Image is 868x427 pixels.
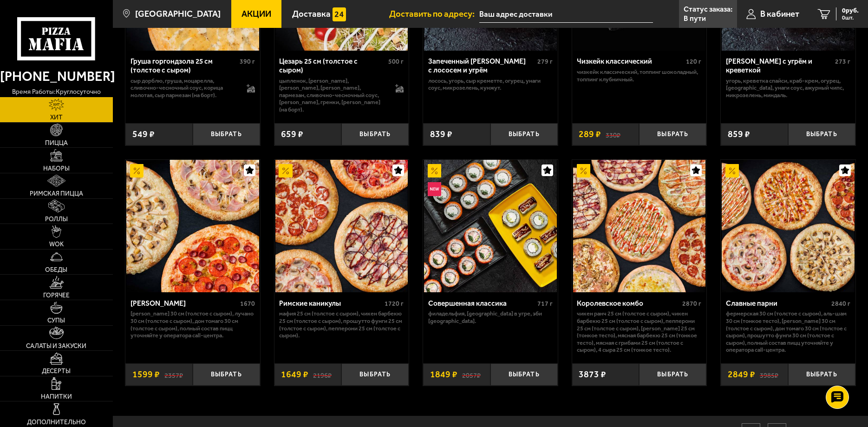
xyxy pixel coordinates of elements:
[292,10,331,19] span: Доставка
[684,6,732,13] p: Статус заказа:
[193,123,260,145] button: Выбрать
[721,160,855,292] a: АкционныйСлавные парни
[279,299,382,308] div: Римские каникулы
[788,123,855,145] button: Выбрать
[27,419,86,426] span: Дополнительно
[726,299,829,308] div: Славные парни
[45,140,68,146] span: Пицца
[430,130,452,138] span: 839 ₽
[43,292,70,299] span: Горячее
[577,57,684,66] div: Чизкейк классический
[341,123,409,145] button: Выбрать
[279,77,386,113] p: цыпленок, [PERSON_NAME], [PERSON_NAME], [PERSON_NAME], пармезан, сливочно-чесночный соус, [PERSON...
[428,310,553,324] p: Филадельфия, [GEOGRAPHIC_DATA] в угре, Эби [GEOGRAPHIC_DATA].
[423,160,557,292] a: АкционныйНовинкаСовершенная классика
[43,165,70,172] span: Наборы
[684,15,706,22] p: В пути
[30,191,83,197] span: Римская пицца
[131,57,237,74] div: Груша горгондзола 25 см (толстое с сыром)
[728,370,755,379] span: 2849 ₽
[389,10,479,19] span: Доставить по адресу:
[537,300,553,308] span: 717 г
[760,10,799,19] span: В кабинет
[639,123,706,145] button: Выбрать
[490,363,558,386] button: Выбрать
[385,300,404,308] span: 1720 г
[26,343,86,349] span: Салаты и закуски
[41,394,72,400] span: Напитки
[275,160,408,292] img: Римские каникулы
[428,57,535,74] div: Запеченный [PERSON_NAME] с лососем и угрём
[639,363,706,386] button: Выбрать
[579,130,601,138] span: 289 ₽
[125,160,260,292] a: АкционныйХет Трик
[130,164,144,177] img: Акционный
[49,241,64,248] span: WOK
[240,300,255,308] span: 1670
[131,299,238,308] div: [PERSON_NAME]
[45,216,68,223] span: Роллы
[274,160,409,292] a: АкционныйРимские каникулы
[279,164,292,177] img: Акционный
[835,58,850,66] span: 273 г
[132,130,155,138] span: 549 ₽
[424,160,556,292] img: Совершенная классика
[131,310,255,339] p: [PERSON_NAME] 30 см (толстое с сыром), Лучано 30 см (толстое с сыром), Дон Томаго 30 см (толстое ...
[50,114,63,121] span: Хит
[281,130,303,138] span: 659 ₽
[428,164,441,177] img: Акционный
[682,300,701,308] span: 2870 г
[842,15,859,20] span: 0 шт.
[240,58,255,66] span: 390 г
[135,10,221,19] span: [GEOGRAPHIC_DATA]
[279,57,386,74] div: Цезарь 25 см (толстое с сыром)
[726,57,833,74] div: [PERSON_NAME] с угрём и креветкой
[479,6,653,23] input: Ваш адрес доставки
[333,7,346,21] img: 15daf4d41897b9f0e9f617042186c801.svg
[132,370,160,379] span: 1599 ₽
[842,7,859,14] span: 0 руб.
[42,368,71,374] span: Десерты
[164,370,183,379] s: 2357 ₽
[279,310,404,339] p: Мафия 25 см (толстое с сыром), Чикен Барбекю 25 см (толстое с сыром), Прошутто Фунги 25 см (толст...
[686,58,701,66] span: 120 г
[430,370,457,379] span: 1849 ₽
[573,160,705,292] img: Королевское комбо
[193,363,260,386] button: Выбрать
[577,68,701,83] p: Чизкейк классический, топпинг шоколадный, топпинг клубничный.
[728,130,750,138] span: 859 ₽
[725,164,739,177] img: Акционный
[577,299,680,308] div: Королевское комбо
[131,77,237,99] p: сыр дорблю, груша, моцарелла, сливочно-чесночный соус, корица молотая, сыр пармезан (на борт).
[47,317,65,324] span: Супы
[126,160,259,292] img: Хет Трик
[579,370,606,379] span: 3873 ₽
[45,267,67,273] span: Обеды
[726,310,850,353] p: Фермерская 30 см (толстое с сыром), Аль-Шам 30 см (тонкое тесто), [PERSON_NAME] 30 см (толстое с ...
[490,123,558,145] button: Выбрать
[313,370,332,379] s: 2196 ₽
[281,370,308,379] span: 1649 ₽
[428,77,553,92] p: лосось, угорь, Сыр креметте, огурец, унаги соус, микрозелень, кунжут.
[341,363,409,386] button: Выбрать
[577,310,701,353] p: Чикен Ранч 25 см (толстое с сыром), Чикен Барбекю 25 см (толстое с сыром), Пепперони 25 см (толст...
[462,370,481,379] s: 2057 ₽
[572,160,706,292] a: АкционныйКоролевское комбо
[788,363,855,386] button: Выбрать
[760,370,778,379] s: 3985 ₽
[479,6,653,23] span: 15-я линия Васильевского острова,74
[722,160,854,292] img: Славные парни
[388,58,404,66] span: 500 г
[428,182,441,196] img: Новинка
[726,77,850,99] p: угорь, креветка спайси, краб-крем, огурец, [GEOGRAPHIC_DATA], унаги соус, ажурный чипс, микрозеле...
[241,10,271,19] span: Акции
[831,300,850,308] span: 2840 г
[606,130,620,138] s: 330 ₽
[577,164,590,177] img: Акционный
[428,299,535,308] div: Совершенная классика
[537,58,553,66] span: 279 г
